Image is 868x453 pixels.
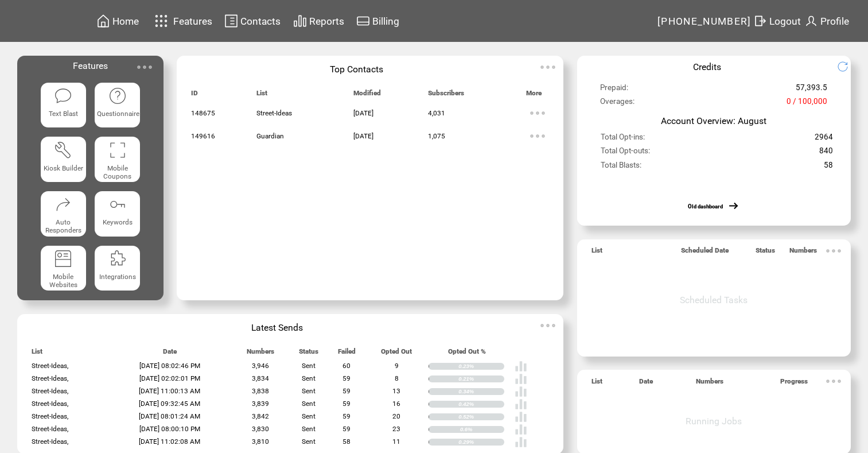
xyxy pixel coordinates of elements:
[392,400,400,408] span: 16
[139,437,200,446] span: [DATE] 11:02:08 AM
[256,132,284,140] span: Guardian
[133,56,156,79] img: ellypsis.svg
[342,400,351,408] span: 59
[32,362,68,370] span: Street-Ideas,
[753,14,767,28] img: exit.svg
[342,412,351,420] span: 59
[299,347,318,361] span: Status
[302,400,316,408] span: Sent
[355,12,401,30] a: Billing
[191,109,215,117] span: 148675
[163,347,177,361] span: Date
[837,61,857,72] img: refresh.png
[256,89,267,102] span: List
[139,412,200,420] span: [DATE] 08:01:24 AM
[680,295,748,305] span: Scheduled Tasks
[191,89,198,102] span: ID
[787,97,827,111] span: 0 / 100,000
[353,109,373,117] span: [DATE]
[139,400,200,408] span: [DATE] 09:32:45 AM
[392,437,400,446] span: 11
[54,87,72,105] img: text-blast.svg
[458,413,504,420] div: 0.52%
[458,388,504,395] div: 0.34%
[32,387,68,395] span: Street-Ideas,
[95,137,140,182] a: Mobile Coupons
[356,14,370,28] img: creidtcard.svg
[458,401,504,408] div: 0.42%
[515,373,527,385] img: poll%20-%20white.svg
[151,11,172,30] img: features.svg
[342,387,351,395] span: 59
[49,110,78,118] span: Text Blast
[769,16,801,27] span: Logout
[95,12,141,30] a: Home
[661,115,766,126] span: Account Overview: August
[108,249,127,268] img: integrations.svg
[41,83,86,128] a: Text Blast
[252,437,269,446] span: 3,810
[224,14,238,28] img: contacts.svg
[252,362,269,370] span: 3,946
[302,374,316,382] span: Sent
[99,273,136,281] span: Integrations
[515,360,527,373] img: poll%20-%20white.svg
[54,249,72,268] img: mobile-websites.svg
[103,164,131,180] span: Mobile Coupons
[95,191,140,237] a: Keywords
[693,61,721,72] span: Credits
[45,218,81,234] span: Auto Responders
[150,10,215,32] a: Features
[381,347,412,361] span: Opted Out
[822,370,845,393] img: ellypsis.svg
[302,412,316,420] span: Sent
[41,191,86,237] a: Auto Responders
[139,425,200,433] span: [DATE] 08:00:10 PM
[819,146,833,160] span: 840
[252,425,269,433] span: 3,830
[353,132,373,140] span: [DATE]
[395,362,399,370] span: 9
[688,203,723,210] a: Old dashboard
[460,426,504,433] div: 0.6%
[256,109,292,117] span: Street-Ideas
[639,377,653,390] span: Date
[44,164,83,172] span: Kiosk Builder
[139,387,200,395] span: [DATE] 11:00:13 AM
[353,89,381,102] span: Modified
[252,412,269,420] span: 3,842
[32,437,68,446] span: Street-Ideas,
[428,89,464,102] span: Subscribers
[309,16,344,27] span: Reports
[601,133,645,146] span: Total Opt-ins:
[32,400,68,408] span: Street-Ideas,
[804,14,818,28] img: profile.svg
[32,425,68,433] span: Street-Ideas,
[803,12,851,30] a: Profile
[73,60,108,71] span: Features
[600,83,628,97] span: Prepaid:
[240,16,281,27] span: Contacts
[515,436,527,448] img: poll%20-%20white.svg
[448,347,486,361] span: Opted Out %
[526,89,542,102] span: More
[515,398,527,411] img: poll%20-%20white.svg
[139,362,200,370] span: [DATE] 08:02:46 PM
[696,377,723,390] span: Numbers
[252,400,269,408] span: 3,839
[815,133,833,146] span: 2964
[302,362,316,370] span: Sent
[756,246,775,260] span: Status
[820,16,849,27] span: Profile
[342,425,351,433] span: 59
[302,437,316,446] span: Sent
[108,195,127,214] img: keywords.svg
[752,12,803,30] a: Logout
[536,56,559,79] img: ellypsis.svg
[428,132,445,140] span: 1,075
[681,246,729,260] span: Scheduled Date
[291,12,346,30] a: Reports
[251,322,303,333] span: Latest Sends
[173,16,212,27] span: Features
[191,132,215,140] span: 149616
